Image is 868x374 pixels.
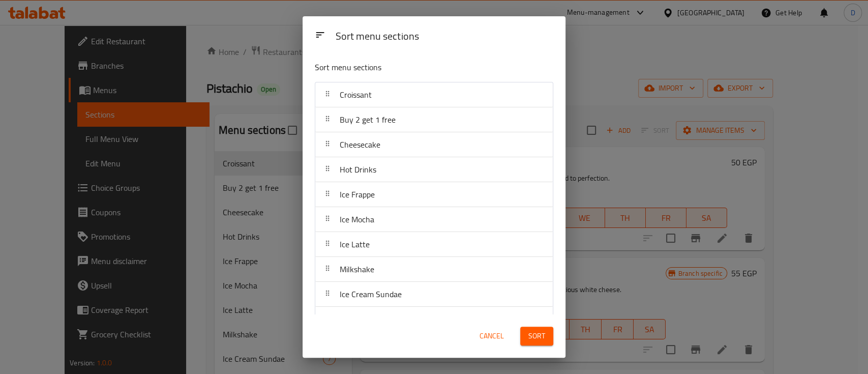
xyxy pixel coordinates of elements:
[340,87,372,102] span: Croissant
[315,61,504,74] p: Sort menu sections
[340,112,396,127] span: Buy 2 get 1 free
[315,232,553,257] div: Ice Latte
[315,107,553,132] div: Buy 2 get 1 free
[315,157,553,182] div: Hot Drinks
[340,311,377,327] span: Fresh Juice
[340,212,374,227] span: Ice Mocha
[340,137,380,152] span: Cheesecake
[315,307,553,332] div: Fresh Juice
[331,25,557,48] div: Sort menu sections
[315,182,553,207] div: Ice Frappe
[528,330,545,342] span: Sort
[340,187,375,202] span: Ice Frappe
[340,286,402,302] span: Ice Cream Sundae
[340,262,374,277] span: Milkshake
[480,330,504,342] span: Cancel
[315,282,553,307] div: Ice Cream Sundae
[315,207,553,232] div: Ice Mocha
[315,257,553,282] div: Milkshake
[315,132,553,157] div: Cheesecake
[340,162,376,177] span: Hot Drinks
[315,82,553,107] div: Croissant
[520,327,553,346] button: Sort
[475,327,508,346] button: Cancel
[340,237,370,252] span: Ice Latte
